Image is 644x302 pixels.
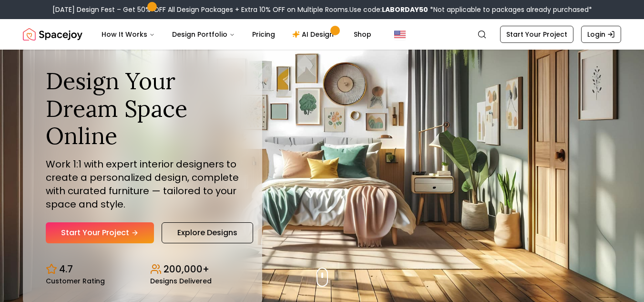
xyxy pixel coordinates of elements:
a: Spacejoy [23,25,82,44]
small: Designs Delivered [150,278,212,284]
nav: Main [94,25,379,44]
span: *Not applicable to packages already purchased* [428,5,592,14]
nav: Global [23,19,621,50]
a: AI Design [285,25,344,44]
button: Design Portfolio [164,25,243,44]
a: Pricing [245,25,283,44]
img: Spacejoy Logo [23,25,82,44]
p: Work 1:1 with expert interior designers to create a personalized design, complete with curated fu... [46,157,239,211]
button: How It Works [94,25,163,44]
a: Start Your Project [46,222,154,243]
div: Design stats [46,255,239,284]
h1: Design Your Dream Space Online [46,67,239,150]
span: Use code: [349,5,428,14]
img: United States [394,29,406,40]
small: Customer Rating [46,278,105,284]
a: Shop [346,25,379,44]
div: [DATE] Design Fest – Get 50% OFF All Design Packages + Extra 10% OFF on Multiple Rooms. [52,5,592,14]
p: 4.7 [59,262,73,276]
a: Explore Designs [162,222,253,243]
b: LABORDAY50 [382,5,428,14]
p: 200,000+ [164,262,209,276]
a: Start Your Project [500,26,573,43]
a: Login [581,26,621,43]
